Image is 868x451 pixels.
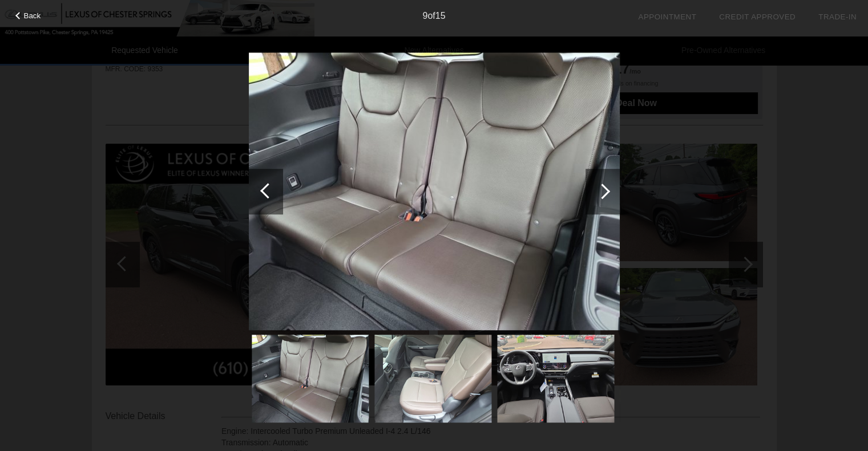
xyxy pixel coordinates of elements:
span: 15 [435,11,446,21]
a: Trade-In [818,13,857,21]
span: 9 [422,11,427,21]
a: Appointment [638,13,696,21]
img: image.aspx [374,335,491,422]
a: Credit Approved [719,13,796,21]
span: Back [24,11,41,20]
img: image.aspx [497,335,614,422]
img: image.aspx [249,52,620,331]
img: image.aspx [252,335,369,422]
